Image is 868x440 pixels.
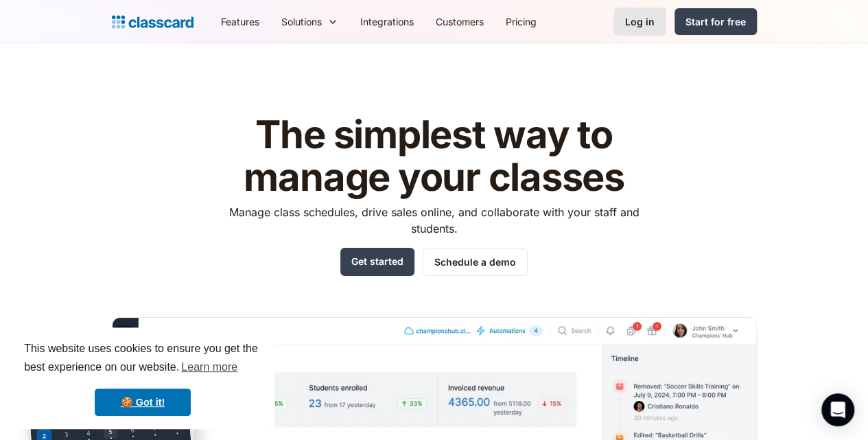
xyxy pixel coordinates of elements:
[95,389,191,416] a: dismiss cookie message
[210,6,270,37] a: Features
[216,204,652,237] p: Manage class schedules, drive sales online, and collaborate with your staff and students.
[179,357,239,378] a: learn more about cookies
[625,14,655,29] div: Log in
[112,12,193,32] a: home
[24,340,261,378] span: This website uses cookies to ensure you get the best experience on our website.
[425,6,495,37] a: Customers
[821,393,854,426] div: Open Intercom Messenger
[281,14,322,29] div: Solutions
[613,8,666,36] a: Log in
[685,14,746,29] div: Start for free
[495,6,548,37] a: Pricing
[270,6,349,37] div: Solutions
[340,248,414,276] a: Get started
[216,114,652,198] h1: The simplest way to manage your classes
[423,248,528,276] a: Schedule a demo
[349,6,425,37] a: Integrations
[675,8,757,35] a: Start for free
[11,327,274,429] div: cookieconsent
